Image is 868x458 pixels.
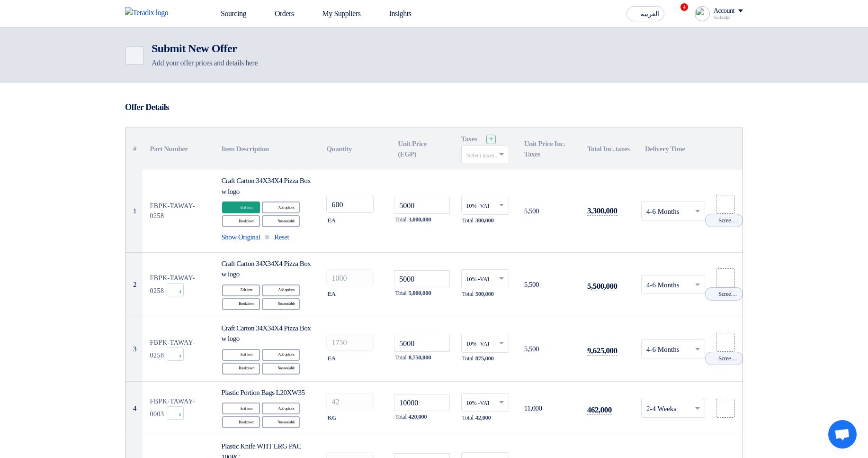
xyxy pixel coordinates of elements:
span: 4 [167,348,184,361]
div: Add options [262,349,300,361]
th: Delivery Time [637,128,709,170]
div: Craft Carton 34X34X4 Pizza Box w logo [221,175,311,197]
td: FBPK-TAWAY-0003 [143,381,214,435]
span: Total [395,412,406,421]
span: 0 [167,406,184,420]
span: KG [327,413,336,422]
span: Total [395,288,406,298]
div: Not available [262,416,300,428]
span: Screenshot_from___1760305295437.png [718,216,737,225]
ng-select: VAT [461,196,509,215]
div: Add options [262,202,300,213]
span: Reset [274,232,289,243]
th: Taxes [454,128,517,170]
span: 875,000 [475,354,494,363]
span: Plastic Portion Bags L20XW35 [221,389,304,396]
th: Total Inc. taxes [580,128,637,170]
span: EA [327,354,335,363]
span: Show Original [221,232,260,243]
div: Not available [262,298,300,310]
td: 5,500 [517,170,580,252]
div: Breakdown [222,298,260,310]
span: Craft Carton 34X34X4 Pizza Box w logo [221,260,311,278]
div: Breakdown [222,215,260,227]
td: 2 [125,252,143,317]
input: Unit Price [394,394,449,411]
h2: Submit New Offer [152,42,258,55]
span: Total [395,353,406,362]
span: EA [327,289,335,299]
a: Sourcing [200,3,254,24]
button: العربية [626,6,664,21]
div: Open chat [828,420,857,449]
th: Part Number [143,128,214,170]
span: Total [462,413,474,422]
span: Total [462,289,474,299]
td: 3 [125,317,143,381]
ng-select: VAT [461,393,509,412]
td: 11,000 [517,381,580,435]
a: My Suppliers [302,3,368,24]
span: Total [462,354,474,363]
div: Not available [262,215,300,227]
span: EA [327,216,335,225]
div: Edit item [222,284,260,296]
input: Unit Price [394,270,449,287]
div: Sadsadjs [714,15,743,20]
span: 4 [680,3,688,11]
span: 3,300,000 [587,206,617,216]
th: Unit Price (EGP) [390,128,453,170]
span: Total [395,215,406,224]
div: Edit item [222,349,260,361]
input: RFQ_STEP1.ITEMS.2.AMOUNT_TITLE [326,269,374,286]
span: Craft Carton 34X34X4 Pizza Box w logo [221,324,311,343]
div: Account [714,7,734,15]
ng-select: VAT [461,334,509,353]
th: Item Description [214,128,319,170]
img: Teradix logo [125,7,188,18]
span: 42,000 [475,413,491,422]
th: Quantity [319,128,390,170]
th: # [125,128,143,170]
span: 300,000 [475,216,494,225]
ng-select: VAT [461,269,509,288]
span: 500,000 [475,289,494,299]
span: Screenshot_from___1760305295437.png [718,354,737,363]
div: Add options [262,284,300,296]
h3: Offer Details [125,102,743,112]
td: 5,500 [517,252,580,317]
span: 5,000,000 [409,288,431,298]
span: 4 [167,283,184,296]
td: FBPK-TAWAY-0258 [143,170,214,252]
span: + [489,135,493,143]
div: Breakdown [222,363,260,375]
span: 8,750,000 [409,353,431,362]
td: FBPK-TAWAY-0258 [143,317,214,381]
td: 4 [125,381,143,435]
a: Orders [254,3,302,24]
th: Unit Price Inc. Taxes [517,128,580,170]
span: العربية [641,11,659,18]
span: 3,000,000 [409,215,431,224]
span: 9,625,000 [587,346,617,356]
div: Not available [262,363,300,375]
div: Edit item [222,403,260,414]
td: 5,500 [517,317,580,381]
span: 5,500,000 [587,282,617,291]
a: Insights [368,3,419,24]
span: 462,000 [587,405,612,415]
input: RFQ_STEP1.ITEMS.2.AMOUNT_TITLE [326,393,374,410]
input: RFQ_STEP1.ITEMS.2.AMOUNT_TITLE [326,196,374,213]
div: Add your offer prices and details here [152,57,258,69]
input: Unit Price [394,335,449,352]
td: FBPK-TAWAY-0258 [143,252,214,317]
div: Breakdown [222,416,260,428]
img: profile_test.png [695,6,710,21]
span: Total [462,216,474,225]
div: Edit item [222,202,260,213]
div: Add options [262,403,300,414]
td: 1 [125,170,143,252]
input: Unit Price [394,197,449,214]
span: Screenshot_from___1760305295437.png [718,289,737,299]
span: 420,000 [409,412,427,421]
